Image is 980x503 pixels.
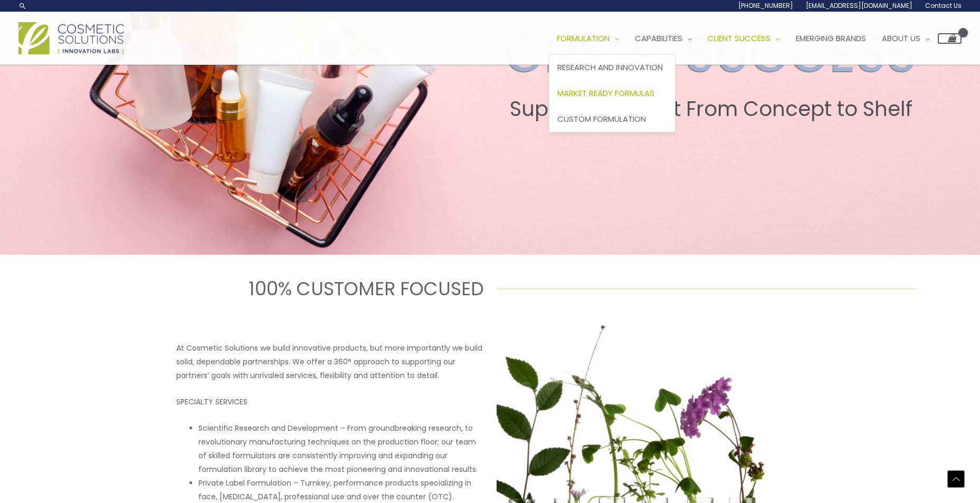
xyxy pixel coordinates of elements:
[64,276,483,302] h1: 100% CUSTOMER FOCUSED
[806,1,912,10] span: [EMAIL_ADDRESS][DOMAIN_NAME]
[708,33,770,44] span: Client Success
[925,1,962,10] span: Contact Us
[18,2,27,10] a: Search icon link
[505,97,917,121] h2: Superior Support From Concept to Shelf
[541,23,962,54] nav: Site Navigation
[549,106,675,132] a: Custom Formulation
[635,33,682,44] span: Capabilities
[938,33,962,44] a: View Shopping Cart, empty
[557,62,663,73] span: Research and Innovation
[549,81,675,107] a: Market Ready Formulas
[549,55,675,81] a: Research and Innovation
[198,421,484,476] li: Scientific Research and Development – From groundbreaking research, to revolutionary manufacturin...
[627,23,700,54] a: Capabilities
[557,113,646,124] span: Custom Formulation
[557,33,610,44] span: Formulation
[796,33,866,44] span: Emerging Brands
[505,22,917,84] h2: CLIENT SUCCESS
[700,23,788,54] a: Client Success
[738,1,793,10] span: [PHONE_NUMBER]
[549,23,627,54] a: Formulation
[788,23,874,54] a: Emerging Brands
[874,23,938,54] a: About Us
[557,88,654,99] span: Market Ready Formulas
[882,33,920,44] span: About Us
[18,22,124,54] img: Cosmetic Solutions Logo
[176,395,484,409] p: SPECIALTY SERVICES
[176,341,484,382] p: At Cosmetic Solutions we build innovative products, but more importantly we build solid, dependab...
